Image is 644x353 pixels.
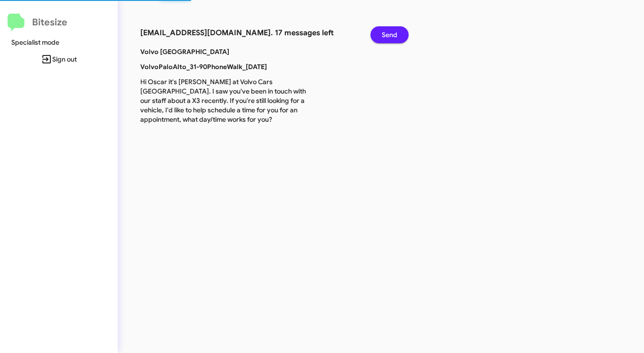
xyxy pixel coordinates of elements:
[140,47,229,56] b: Volvo [GEOGRAPHIC_DATA]
[133,77,317,124] p: Hi Oscar it's [PERSON_NAME] at Volvo Cars [GEOGRAPHIC_DATA]. I saw you've been in touch with our ...
[382,26,397,43] span: Send
[140,63,267,71] b: VolvoPaloAlto_31-90PhoneWalk_[DATE]
[370,26,409,43] button: Send
[140,26,356,39] h3: [EMAIL_ADDRESS][DOMAIN_NAME]. 17 messages left
[8,51,110,68] span: Sign out
[8,14,67,31] a: Bitesize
